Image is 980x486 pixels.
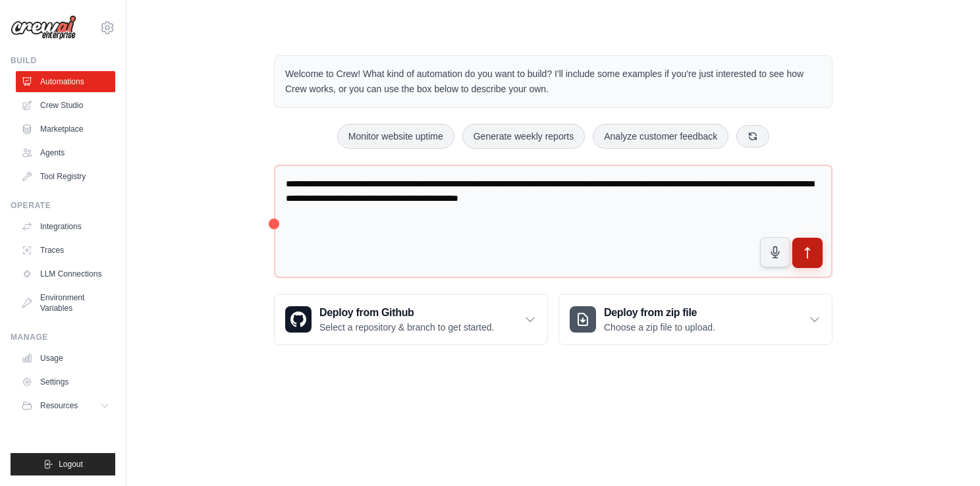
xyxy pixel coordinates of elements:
[337,124,454,149] button: Monitor website uptime
[11,15,76,40] img: Logo
[16,71,115,92] a: Automations
[604,305,715,321] h3: Deploy from zip file
[16,287,115,319] a: Environment Variables
[59,459,83,470] span: Logout
[16,240,115,261] a: Traces
[16,395,115,416] button: Resources
[16,348,115,369] a: Usage
[16,142,115,163] a: Agents
[319,321,494,334] p: Select a repository & branch to get started.
[11,453,115,475] button: Logout
[16,166,115,187] a: Tool Registry
[462,124,585,149] button: Generate weekly reports
[285,67,821,97] p: Welcome to Crew! What kind of automation do you want to build? I'll include some examples if you'...
[11,55,115,66] div: Build
[40,400,78,411] span: Resources
[16,263,115,284] a: LLM Connections
[11,332,115,342] div: Manage
[604,321,715,334] p: Choose a zip file to upload.
[593,124,728,149] button: Analyze customer feedback
[16,371,115,392] a: Settings
[11,200,115,211] div: Operate
[16,216,115,237] a: Integrations
[16,119,115,140] a: Marketplace
[319,305,494,321] h3: Deploy from Github
[16,95,115,116] a: Crew Studio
